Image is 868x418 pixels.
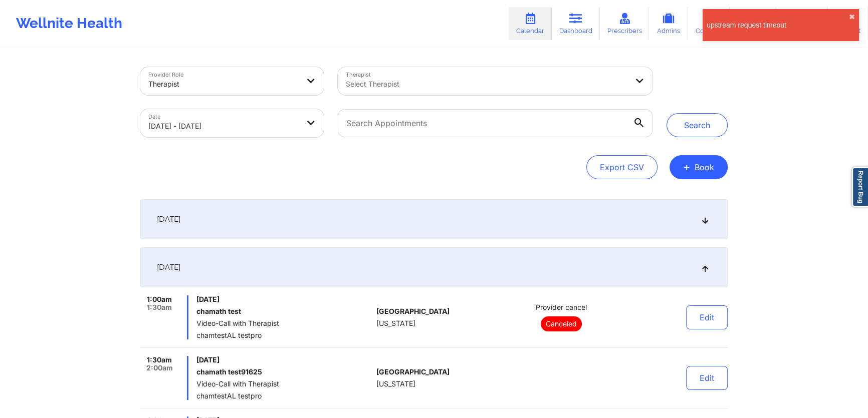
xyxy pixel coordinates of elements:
[196,380,372,388] span: Video-Call with Therapist
[649,7,688,40] a: Admins
[196,319,372,327] span: Video-Call with Therapist
[552,7,600,40] a: Dashboard
[686,366,728,390] button: Edit
[667,113,728,137] button: Search
[536,303,587,311] span: Provider cancel
[541,316,582,331] p: Canceled
[196,368,372,376] h6: chamath test91625
[338,109,653,137] input: Search Appointments
[147,356,172,364] span: 1:30am
[147,295,172,303] span: 1:00am
[849,13,855,21] button: close
[670,155,728,179] button: +Book
[196,356,372,364] span: [DATE]
[600,7,649,40] a: Prescribers
[688,7,730,40] a: Coaches
[148,115,299,137] div: [DATE] - [DATE]
[707,20,849,30] div: upstream request timeout
[196,331,372,339] span: chamtestAL testpro
[148,73,299,95] div: Therapist
[852,167,868,207] a: Report Bug
[147,303,172,311] span: 1:30am
[146,364,173,372] span: 2:00am
[196,295,372,303] span: [DATE]
[196,307,372,315] h6: chamath test
[157,214,180,224] span: [DATE]
[509,7,552,40] a: Calendar
[157,262,180,272] span: [DATE]
[196,392,372,400] span: chamtestAL testpro
[376,368,450,376] span: [GEOGRAPHIC_DATA]
[586,155,658,179] button: Export CSV
[376,319,415,327] span: [US_STATE]
[376,380,415,388] span: [US_STATE]
[376,307,450,315] span: [GEOGRAPHIC_DATA]
[686,305,728,329] button: Edit
[683,164,691,170] span: +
